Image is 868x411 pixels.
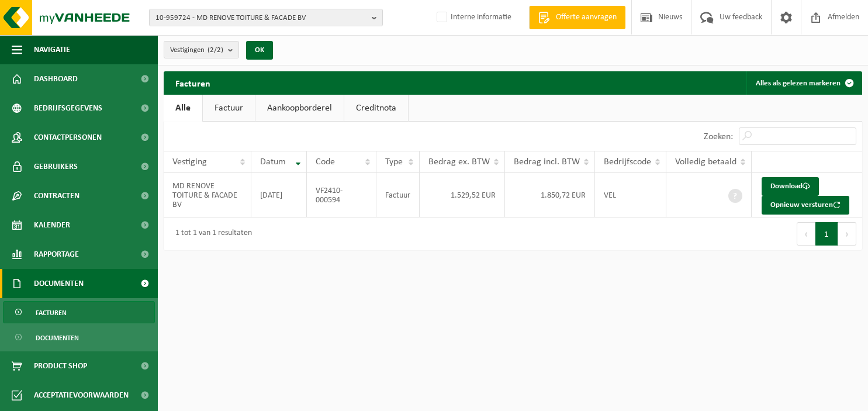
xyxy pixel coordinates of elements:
button: Previous [797,222,815,246]
button: Vestigingen(2/2) [164,41,239,58]
td: VEL [595,173,666,217]
span: Product Shop [34,351,87,381]
span: Kalender [34,210,70,240]
span: Acceptatievoorwaarden [34,381,129,410]
span: Vestigingen [170,42,223,59]
td: [DATE] [251,173,307,217]
td: VF2410-000594 [307,173,376,217]
button: Next [838,222,856,246]
td: 1.529,52 EUR [420,173,505,217]
span: Gebruikers [34,152,78,181]
span: Facturen [36,302,67,324]
a: Creditnota [344,95,408,122]
label: Interne informatie [434,9,511,26]
span: Code [316,157,335,167]
a: Documenten [3,326,155,348]
span: 10-959724 - MD RENOVE TOITURE & FACADE BV [155,9,367,27]
button: Opnieuw versturen [762,196,849,215]
td: MD RENOVE TOITURE & FACADE BV [164,173,251,217]
button: Alles als gelezen markeren [746,71,861,95]
span: Documenten [36,327,79,349]
a: Aankoopborderel [255,95,344,122]
span: Dashboard [34,64,78,94]
button: 10-959724 - MD RENOVE TOITURE & FACADE BV [149,9,383,26]
td: 1.850,72 EUR [505,173,595,217]
td: Factuur [376,173,420,217]
span: Contracten [34,181,79,210]
span: Datum [260,157,286,167]
span: Rapportage [34,240,79,269]
div: 1 tot 1 van 1 resultaten [170,223,252,244]
count: (2/2) [208,46,223,54]
span: Offerte aanvragen [553,12,620,23]
span: Contactpersonen [34,123,102,152]
span: Bedrag incl. BTW [514,157,580,167]
span: Type [385,157,403,167]
a: Factuur [203,95,255,122]
a: Offerte aanvragen [529,6,625,29]
a: Download [762,177,819,196]
span: Bedrijfsgegevens [34,94,102,123]
span: Volledig betaald [675,157,736,167]
span: Navigatie [34,35,70,64]
button: 1 [815,222,838,246]
h2: Facturen [164,71,222,94]
a: Alle [164,95,202,122]
a: Facturen [3,301,155,323]
label: Zoeken: [704,132,733,141]
span: Bedrijfscode [604,157,651,167]
span: Documenten [34,269,84,298]
span: Vestiging [172,157,207,167]
button: OK [246,41,273,60]
span: Bedrag ex. BTW [428,157,490,167]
